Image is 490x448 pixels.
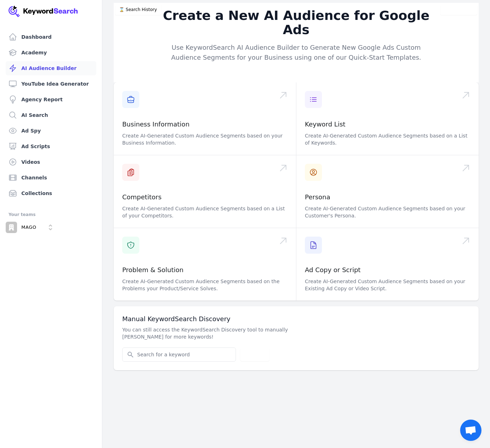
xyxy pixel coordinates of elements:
[6,30,96,44] a: Dashboard
[240,348,269,361] button: Search
[6,124,96,138] a: Ad Spy
[6,77,96,91] a: YouTube Idea Generator
[305,120,345,128] a: Keyword List
[6,139,96,153] a: Ad Scripts
[9,6,78,17] img: Your Company
[122,120,189,128] a: Business Information
[123,348,236,361] input: Search for a keyword
[440,4,477,15] button: Video Tutorial
[122,266,183,274] a: Problem & Solution
[115,4,161,15] button: ⌛️ Search History
[21,224,36,231] p: MAGO
[6,171,96,185] a: Channels
[6,108,96,122] a: AI Search
[6,222,56,233] button: Open organization switcher
[160,9,433,37] h2: Create a New AI Audience for Google Ads
[6,186,96,200] a: Collections
[6,155,96,169] a: Videos
[122,315,470,323] h3: Manual KeywordSearch Discovery
[160,43,433,63] p: Use KeywordSearch AI Audience Builder to Generate New Google Ads Custom Audience Segments for you...
[122,326,327,340] p: You can still access the KeywordSearch Discovery tool to manually [PERSON_NAME] for more keywords!
[9,210,93,219] div: Your teams
[6,222,17,233] img: MAGO
[6,92,96,107] a: Agency Report
[460,420,481,441] div: Open chat
[122,193,162,201] a: Competitors
[305,193,330,201] a: Persona
[6,61,96,75] a: AI Audience Builder
[305,266,361,274] a: Ad Copy or Script
[6,45,96,60] a: Academy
